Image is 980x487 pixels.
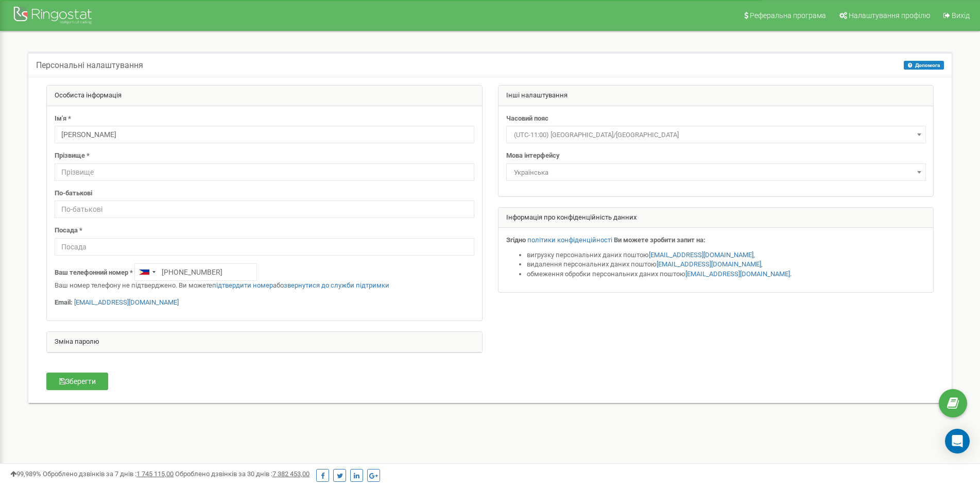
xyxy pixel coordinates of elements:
[904,61,944,70] button: Допомога
[685,270,790,278] a: [EMAIL_ADDRESS][DOMAIN_NAME]
[510,165,922,180] span: Українська
[55,151,90,161] label: Прізвище *
[55,281,474,291] p: Ваш номер телефону не підтверджено. Ви можете або
[55,163,474,181] input: Прізвище
[506,126,926,143] span: (UTC-11:00) Pacific/Midway
[55,200,474,218] input: По-батькові
[135,264,159,280] div: Telephone country code
[55,189,92,198] label: По-батькові
[506,163,926,181] span: Українська
[952,11,970,20] span: Вихід
[36,61,143,70] h5: Персональні налаштування
[55,238,474,256] input: Посада
[750,11,826,20] span: Реферальна програма
[55,298,73,306] strong: Email:
[46,373,108,390] button: Зберегти
[527,270,926,279] li: обмеження обробки персональних даних поштою .
[74,298,179,306] a: [EMAIL_ADDRESS][DOMAIN_NAME]
[527,260,926,270] li: видалення персональних даних поштою ,
[506,114,548,124] label: Часовий пояс
[657,260,761,268] a: [EMAIL_ADDRESS][DOMAIN_NAME]
[47,332,482,352] div: Зміна паролю
[136,470,174,478] u: 1 745 115,00
[510,128,922,142] span: (UTC-11:00) Pacific/Midway
[47,86,482,106] div: Особиста інформація
[175,470,310,478] span: Оброблено дзвінків за 30 днів :
[498,208,934,228] div: Інформація про конфіденційність данних
[10,470,41,478] span: 99,989%
[43,470,174,478] span: Оброблено дзвінків за 7 днів :
[55,268,133,278] label: Ваш телефонний номер *
[55,126,474,143] input: Ім'я
[527,236,612,244] a: політики конфіденційності
[849,11,930,20] span: Налаштування профілю
[945,429,970,454] div: Open Intercom Messenger
[649,251,753,259] a: [EMAIL_ADDRESS][DOMAIN_NAME]
[614,236,706,244] strong: Ви можете зробити запит на:
[527,250,926,260] li: вигрузку персональних даних поштою ,
[134,263,257,281] input: +1-800-555-55-55
[506,236,526,244] strong: Згідно
[506,151,560,161] label: Мова інтерфейсу
[55,114,71,124] label: Ім'я *
[212,281,273,289] a: підтвердити номер
[272,470,310,478] u: 7 382 453,00
[284,281,389,289] a: звернутися до служби підтримки
[55,226,82,236] label: Посада *
[498,86,934,106] div: Інші налаштування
